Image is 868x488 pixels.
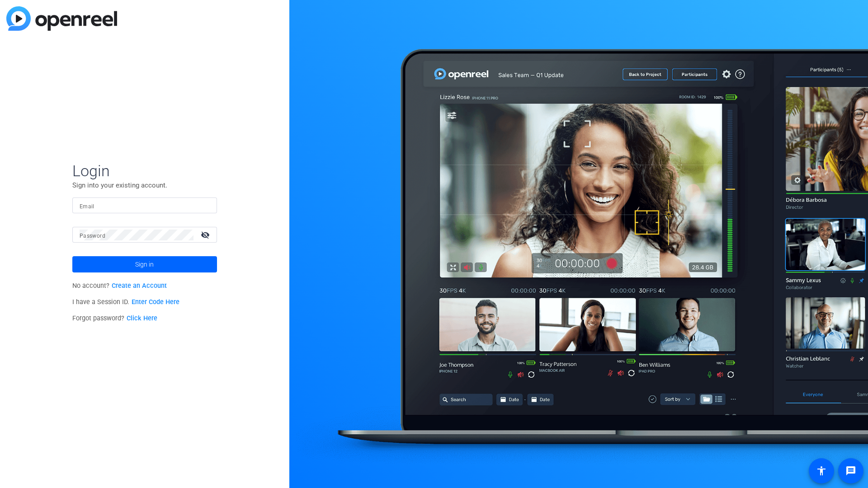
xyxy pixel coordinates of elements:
a: Enter Code Here [132,298,179,306]
button: Sign in [72,256,217,272]
img: blue-gradient.svg [6,6,117,31]
span: No account? [72,282,167,290]
span: Login [72,161,217,180]
span: Forgot password? [72,314,157,322]
p: Sign into your existing account. [72,180,217,190]
span: I have a Session ID. [72,298,179,306]
a: Click Here [127,314,157,322]
mat-icon: visibility_off [195,228,217,241]
mat-icon: message [845,465,856,476]
mat-label: Password [80,233,105,239]
span: Sign in [135,253,154,276]
a: Create an Account [112,282,167,290]
input: Enter Email Address [80,200,210,211]
mat-label: Email [80,203,94,210]
mat-icon: accessibility [816,465,827,476]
